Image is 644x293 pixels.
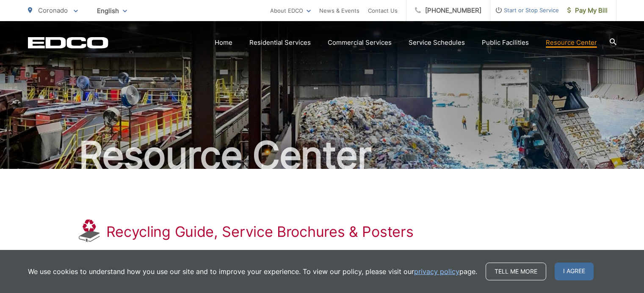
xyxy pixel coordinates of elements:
h2: Resource Center [28,134,616,176]
a: Tell me more [486,263,546,280]
a: About EDCO [270,5,311,16]
a: Service Schedules [409,38,465,48]
p: We use cookies to understand how you use our site and to improve your experience. To view our pol... [28,266,477,277]
a: Resource Center [546,38,597,48]
span: I agree [555,263,594,280]
span: Pay My Bill [567,5,608,16]
a: Public Facilities [482,38,529,48]
a: News & Events [319,5,359,16]
a: Contact Us [368,5,398,16]
a: Commercial Services [328,38,392,48]
span: English [91,3,133,18]
a: Residential Services [249,38,311,48]
a: privacy policy [414,266,459,277]
a: EDCD logo. Return to the homepage. [28,37,108,49]
span: Coronado [38,6,68,14]
a: Home [215,38,232,48]
h1: Recycling Guide, Service Brochures & Posters [106,223,414,240]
